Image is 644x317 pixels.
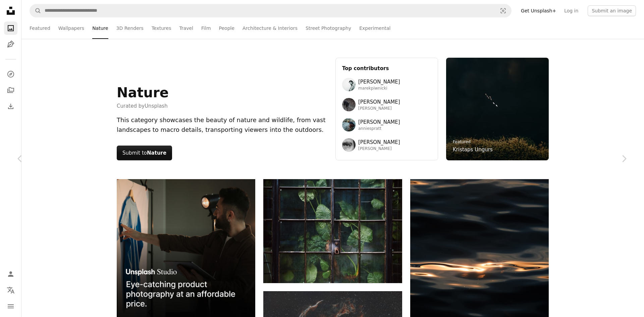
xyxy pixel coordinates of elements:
[117,102,169,110] span: Curated by
[306,17,351,39] a: Street Photography
[4,283,17,297] button: Language
[4,38,17,51] a: Illustrations
[4,100,17,113] a: Download History
[342,138,356,152] img: Avatar of user Francesco Ungaro
[4,21,17,35] a: Photos
[342,98,356,111] img: Avatar of user Wolfgang Hasselmann
[30,17,50,39] a: Featured
[358,118,400,126] span: [PERSON_NAME]
[358,138,400,146] span: [PERSON_NAME]
[453,140,471,144] a: Featured
[243,17,298,39] a: Architecture & Interiors
[263,179,402,283] img: Lush green plants seen through a weathered glass door.
[58,17,84,39] a: Wallpapers
[145,103,168,109] a: Unsplash
[201,17,211,39] a: Film
[342,64,431,72] h3: Top contributors
[117,115,327,135] div: This category showcases the beauty of nature and wildlife, from vast landscapes to macro details,...
[179,17,193,39] a: Travel
[495,4,511,17] button: Visual search
[588,5,636,16] button: Submit an image
[219,17,235,39] a: People
[342,78,356,91] img: Avatar of user Marek Piwnicki
[358,126,400,131] span: anniespratt
[359,17,390,39] a: Experimental
[342,138,431,152] a: Avatar of user Francesco Ungaro[PERSON_NAME][PERSON_NAME]
[358,106,400,111] span: [PERSON_NAME]
[4,67,17,81] a: Explore
[358,78,400,86] span: [PERSON_NAME]
[358,86,400,91] span: marekpiwnicki
[152,17,171,39] a: Textures
[30,4,41,17] button: Search Unsplash
[30,4,512,17] form: Find visuals sitewide
[560,5,582,16] a: Log in
[517,5,560,16] a: Get Unsplash+
[342,118,356,131] img: Avatar of user Annie Spratt
[117,146,172,160] button: Submit toNature
[453,146,493,154] a: Kristaps Ungurs
[342,118,431,131] a: Avatar of user Annie Spratt[PERSON_NAME]anniespratt
[358,98,400,106] span: [PERSON_NAME]
[604,126,644,191] a: Next
[4,84,17,97] a: Collections
[263,228,402,234] a: Lush green plants seen through a weathered glass door.
[116,17,144,39] a: 3D Renders
[342,78,431,91] a: Avatar of user Marek Piwnicki[PERSON_NAME]marekpiwnicki
[358,146,400,152] span: [PERSON_NAME]
[4,300,17,313] button: Menu
[117,85,169,101] h1: Nature
[342,98,431,111] a: Avatar of user Wolfgang Hasselmann[PERSON_NAME][PERSON_NAME]
[147,150,166,156] strong: Nature
[410,263,549,269] a: Sunlight reflects on dark rippling water
[4,267,17,281] a: Log in / Sign up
